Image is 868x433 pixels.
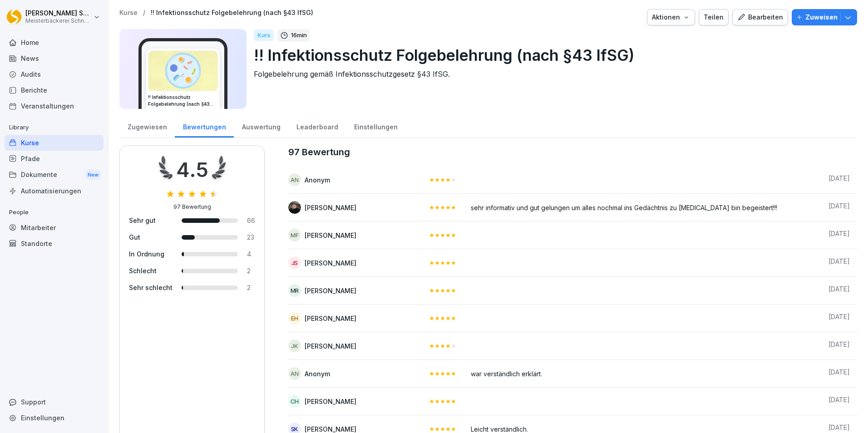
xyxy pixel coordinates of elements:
a: Veranstaltungen [5,98,104,114]
div: sehr informativ und gut gelungen um alles nochmal ins Gedächtnis zu [MEDICAL_DATA] bin begeistert!!! [471,201,802,212]
p: Library [5,120,104,135]
div: Sehr schlecht [129,283,173,292]
a: Einstellungen [346,114,405,138]
div: [PERSON_NAME] [305,341,356,351]
p: [PERSON_NAME] Schneckenburger [25,10,92,17]
a: Auswertung [234,114,288,138]
a: Home [5,34,104,50]
button: Bearbeiten [732,9,788,25]
a: Berichte [5,82,104,98]
td: [DATE] [809,221,857,249]
div: MR [288,284,301,297]
p: / [143,9,145,17]
div: 97 Bewertung [173,203,211,211]
div: Anonym [305,369,330,379]
a: Zugewiesen [119,114,175,138]
p: Folgebelehrung gemäß Infektionsschutzgesetz §43 IfSG. [254,69,850,79]
div: EH [288,312,301,325]
a: Leaderboard [288,114,346,138]
div: Bearbeiten [737,12,783,22]
div: [PERSON_NAME] [305,231,356,240]
h3: !! Infektionsschutz Folgebelehrung (nach §43 IfSG) [148,94,218,108]
div: 2 [247,266,255,276]
td: [DATE] [809,360,857,388]
div: An [288,173,301,186]
p: Meisterbäckerei Schneckenburger [25,18,92,24]
div: [PERSON_NAME] [305,314,356,323]
div: [PERSON_NAME] [305,203,356,212]
div: war verständlich erklärt. [471,367,802,379]
td: [DATE] [809,277,857,305]
div: JK [288,340,301,352]
td: [DATE] [809,332,857,360]
div: Aktionen [652,12,690,22]
div: Gut [129,232,173,242]
td: [DATE] [809,166,857,194]
div: Anonym [305,175,330,185]
div: Kurs [254,30,274,41]
p: People [5,205,104,220]
td: [DATE] [809,388,857,415]
img: jtrrztwhurl1lt2nit6ma5t3.png [148,51,217,91]
a: Kurse [5,135,104,151]
div: An [288,367,301,380]
a: News [5,50,104,66]
div: Sehr gut [129,216,173,225]
a: !! Infektionsschutz Folgebelehrung (nach §43 IfSG) [151,9,313,17]
div: Dokumente [5,167,104,183]
p: 16 min [291,31,307,40]
div: CH [288,395,301,408]
caption: 97 Bewertung [288,145,857,159]
div: New [85,170,101,180]
td: [DATE] [809,194,857,221]
div: [PERSON_NAME] [305,286,356,295]
td: [DATE] [809,305,857,332]
a: Bewertungen [175,114,234,138]
a: Standorte [5,236,104,251]
div: 66 [247,216,255,225]
p: !! Infektionsschutz Folgebelehrung (nach §43 IfSG) [254,44,850,67]
div: 4.5 [176,155,208,185]
div: 4 [247,249,255,259]
div: MF [288,229,301,241]
a: Automatisierungen [5,183,104,199]
button: Zuweisen [792,9,857,25]
a: DokumenteNew [5,167,104,183]
button: Teilen [699,9,729,25]
button: Aktionen [647,9,695,25]
a: Audits [5,66,104,82]
a: Kurse [119,9,138,17]
div: 2 [247,283,255,292]
div: 23 [247,232,255,242]
div: JS [288,256,301,269]
div: [PERSON_NAME] [305,397,356,406]
td: [DATE] [809,249,857,277]
a: Mitarbeiter [5,220,104,236]
p: Zuweisen [805,12,838,22]
div: Teilen [704,12,724,22]
a: Einstellungen [5,410,104,426]
div: In Ordnung [129,249,173,259]
img: bkiew2ahp6rnblpbeo57wsgu.png [288,201,301,214]
div: [PERSON_NAME] [305,258,356,268]
div: Support [5,394,104,410]
a: Pfade [5,151,104,167]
